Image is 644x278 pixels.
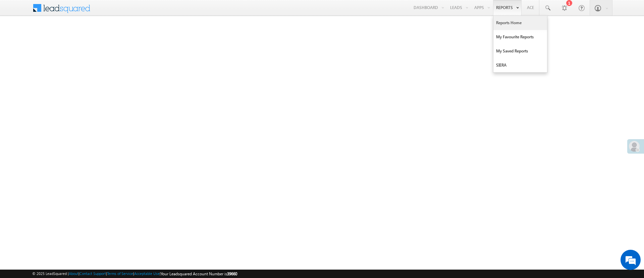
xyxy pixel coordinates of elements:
[79,271,106,276] a: Contact Support
[32,271,237,277] span: © 2025 LeadSquared | | | | |
[493,16,547,30] a: Reports Home
[134,271,160,276] a: Acceptable Use
[493,30,547,44] a: My Favourite Reports
[107,271,133,276] a: Terms of Service
[161,271,237,276] span: Your Leadsquared Account Number is
[493,58,547,72] a: SIERA
[493,44,547,58] a: My Saved Reports
[69,271,78,276] a: About
[227,271,237,276] span: 39660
